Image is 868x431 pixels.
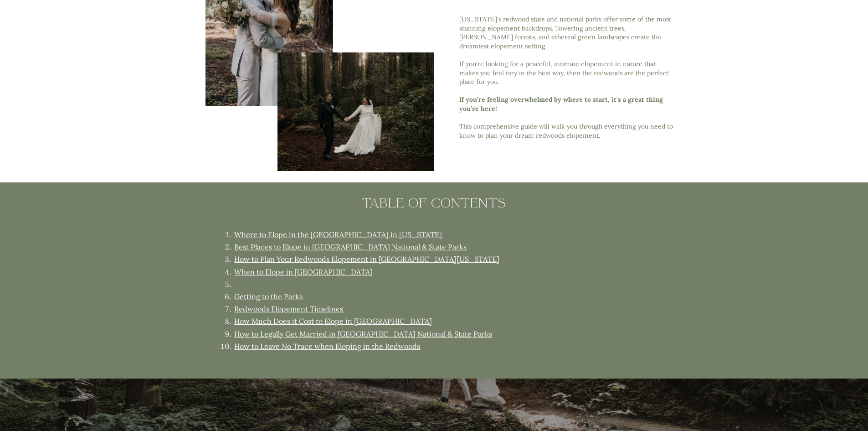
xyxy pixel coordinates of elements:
a: Redwoods Elopement Timelines [234,304,343,313]
h2: Table of Contents [299,197,569,210]
b: If you're feeling overwhelmed by where to start, it's a great thing you're here! [459,95,663,113]
a: Where to Elope in the [GEOGRAPHIC_DATA] in [US_STATE] [234,230,442,239]
a: How to Legally Get Married in [GEOGRAPHIC_DATA] National & State Parks [234,329,492,338]
a: How to Leave No Trace when Eloping in the Redwoods [234,342,420,351]
a: How Much Does it Cost to Elope in [GEOGRAPHIC_DATA] [234,317,432,326]
a: When to Elope in [GEOGRAPHIC_DATA] [234,267,373,276]
a: Where to Stay for Your Elopement in [GEOGRAPHIC_DATA] National & State Parks [234,280,515,289]
a: How to Plan Your Redwoods Elopement in [GEOGRAPHIC_DATA][US_STATE] [234,254,499,264]
p: [US_STATE]'s redwood state and national parks offer some of the most stunning elopement backdrops... [459,15,673,143]
a: Getting to the Parks [234,292,303,301]
a: Best Places to Elope in [GEOGRAPHIC_DATA] National & State Parks [234,242,467,251]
